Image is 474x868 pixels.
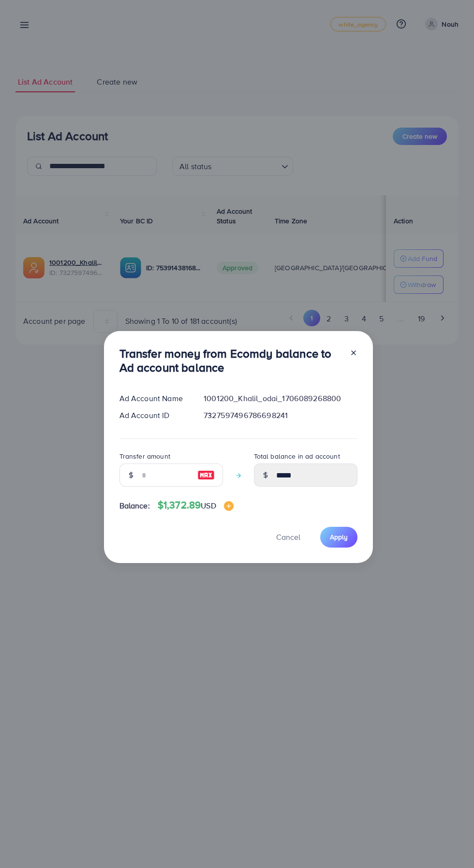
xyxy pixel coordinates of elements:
button: Cancel [264,527,312,548]
span: Apply [330,532,348,542]
span: Cancel [276,532,300,542]
div: Ad Account ID [112,410,196,421]
label: Total balance in ad account [254,451,340,461]
h4: $1,372.89 [158,499,234,511]
label: Transfer amount [119,451,170,461]
div: 7327597496786698241 [196,410,365,421]
button: Apply [320,527,357,548]
h3: Transfer money from Ecomdy balance to Ad account balance [119,347,342,375]
div: 1001200_Khalil_odai_1706089268800 [196,393,365,404]
div: Ad Account Name [112,393,196,404]
img: image [224,501,234,511]
span: USD [201,500,216,511]
span: Balance: [119,500,150,511]
img: image [197,469,215,481]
